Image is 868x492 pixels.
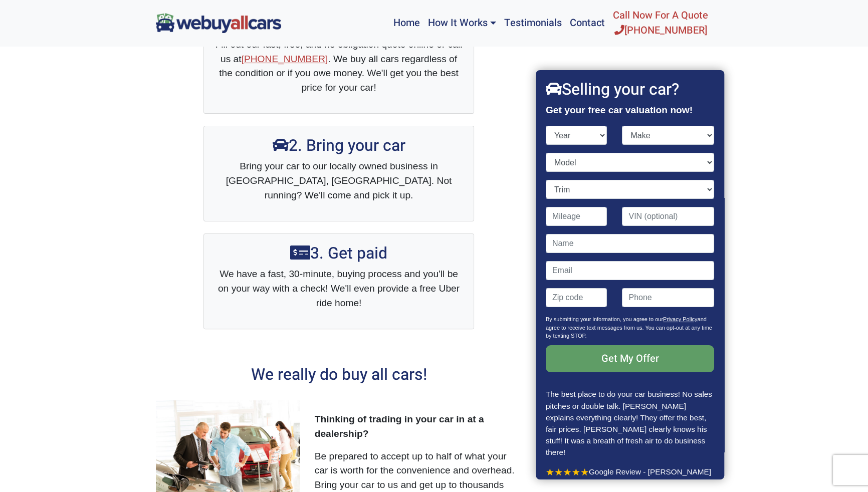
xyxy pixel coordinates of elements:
[389,4,424,42] a: Home
[609,4,712,42] a: Call Now For A Quote[PHONE_NUMBER]
[242,54,328,64] a: [PHONE_NUMBER]
[622,288,715,307] input: Phone
[546,315,714,345] p: By submitting your information, you agree to our and agree to receive text messages from us. You ...
[156,365,522,384] h2: We really do buy all cars!
[214,159,464,202] p: Bring your car to our locally owned business in [GEOGRAPHIC_DATA], [GEOGRAPHIC_DATA]. Not running...
[663,316,697,322] a: Privacy Policy
[214,136,464,155] h2: 2. Bring your car
[622,207,715,226] input: VIN (optional)
[546,80,714,99] h2: Selling your car?
[546,388,714,457] p: The best place to do your car business! No sales pitches or double talk. [PERSON_NAME] explains e...
[546,126,714,388] form: Contact form
[546,234,714,253] input: Name
[500,4,566,42] a: Testimonials
[156,13,281,33] img: We Buy All Cars in NJ logo
[546,466,714,477] p: Google Review - [PERSON_NAME]
[566,4,609,42] a: Contact
[214,244,464,263] h2: 3. Get paid
[214,267,464,310] p: We have a fast, 30-minute, buying process and you'll be on your way with a check! We'll even prov...
[214,38,464,95] p: Fill out our fast, free, and no obligation quote online or call us at . We buy all cars regardles...
[315,414,484,439] strong: Thinking of trading in your car in at a dealership?
[424,4,500,42] a: How It Works
[546,207,607,226] input: Mileage
[546,105,693,115] strong: Get your free car valuation now!
[546,288,607,307] input: Zip code
[546,261,714,280] input: Email
[546,345,714,372] input: Get My Offer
